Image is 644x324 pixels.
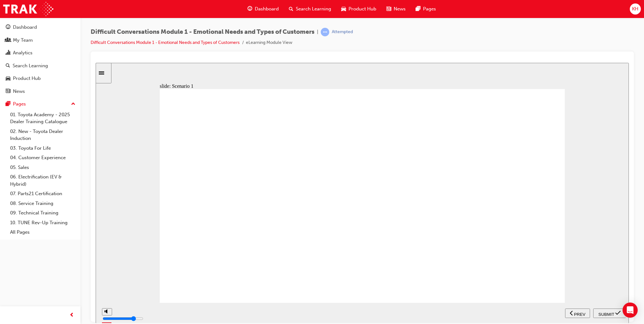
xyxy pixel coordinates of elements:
button: Pages [3,98,78,110]
span: Search Learning [296,5,331,13]
a: news-iconNews [381,3,411,15]
span: SUBMIT [503,249,519,254]
span: | [317,28,318,36]
div: Attempted [332,29,353,35]
a: Search Learning [3,60,78,72]
a: 05. Sales [8,163,78,172]
span: News [394,5,406,13]
div: News [13,88,25,95]
a: 03. Toyota For Life [8,143,78,153]
a: 04. Customer Experience [8,153,78,163]
a: My Team [3,34,78,46]
span: news-icon [386,5,391,13]
input: volume [7,253,48,258]
a: Product Hub [3,73,78,84]
span: car-icon [6,76,10,81]
span: car-icon [341,5,346,13]
a: 09. Technical Training [8,208,78,218]
button: volume [6,245,16,253]
span: Product Hub [349,5,376,13]
span: people-icon [6,38,10,43]
span: prev-icon [69,311,74,319]
div: Analytics [13,49,33,57]
span: up-icon [71,100,75,108]
a: Analytics [3,47,78,59]
button: previous [469,246,494,255]
a: Difficult Conversations Module 1 - Emotional Needs and Types of Customers [91,40,240,45]
span: search-icon [289,5,293,13]
img: Trak [3,2,53,16]
span: guage-icon [247,5,252,13]
span: Pages [423,5,436,13]
span: Dashboard [255,5,279,13]
div: My Team [13,37,33,44]
a: All Pages [8,227,78,237]
div: misc controls [6,240,16,261]
button: KH [630,3,641,15]
div: Open Intercom Messenger [623,303,638,318]
a: car-iconProduct Hub [336,3,381,15]
span: KH [632,5,638,13]
a: 06. Electrification (EV & Hybrid) [8,172,78,189]
span: guage-icon [6,25,10,30]
a: pages-iconPages [411,3,441,15]
span: learningRecordVerb_ATTEMPT-icon [321,28,329,36]
a: 10. TUNE Rev-Up Training [8,218,78,228]
a: 07. Parts21 Certification [8,189,78,199]
button: submit [498,246,530,255]
a: 08. Service Training [8,199,78,208]
nav: slide navigation [469,240,530,261]
a: guage-iconDashboard [242,3,284,15]
a: News [3,86,78,97]
button: DashboardMy TeamAnalyticsSearch LearningProduct HubNews [3,20,78,98]
a: 01. Toyota Academy - 2025 Dealer Training Catalogue [8,110,78,127]
span: PREV [478,249,490,254]
span: pages-icon [416,5,420,13]
span: chart-icon [6,50,10,56]
a: 02. New - Toyota Dealer Induction [8,127,78,143]
div: Dashboard [13,24,37,31]
div: Pages [13,100,26,108]
div: Search Learning [13,62,48,69]
a: search-iconSearch Learning [284,3,336,15]
li: eLearning Module View [246,39,292,46]
a: Dashboard [3,21,78,33]
span: pages-icon [6,101,10,107]
div: Product Hub [13,75,41,82]
span: news-icon [6,89,10,94]
span: Difficult Conversations Module 1 - Emotional Needs and Types of Customers [91,28,314,36]
span: search-icon [6,63,10,69]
